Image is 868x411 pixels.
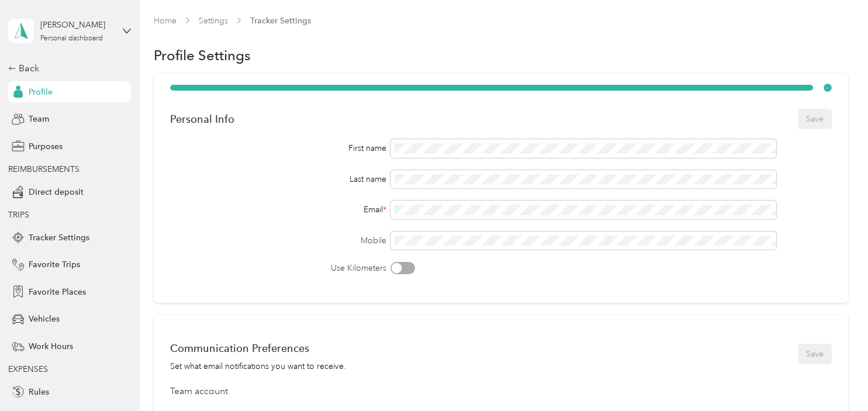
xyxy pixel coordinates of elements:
a: Settings [199,16,228,26]
div: Set what email notifications you want to receive. [170,360,346,372]
span: REIMBURSEMENTS [8,164,79,174]
span: Purposes [29,140,63,153]
span: Profile [29,86,53,98]
a: Home [154,16,177,26]
span: TRIPS [8,210,29,220]
div: First name [170,142,386,154]
span: EXPENSES [8,364,48,374]
div: Personal dashboard [40,35,103,42]
div: Personal Info [170,113,234,125]
span: Vehicles [29,313,60,325]
div: Team account [170,385,832,399]
span: Team [29,113,49,125]
div: [PERSON_NAME] [40,19,113,31]
div: Communication Preferences [170,342,346,354]
label: Use Kilometers [170,262,386,274]
span: Tracker Settings [250,15,311,27]
div: Back [8,61,125,75]
span: Favorite Places [29,286,86,298]
span: Work Hours [29,340,73,353]
span: Direct deposit [29,186,84,198]
div: Email [170,203,386,216]
iframe: Everlance-gr Chat Button Frame [803,346,868,411]
span: Rules [29,386,49,398]
span: Tracker Settings [29,232,89,244]
span: Favorite Trips [29,258,80,271]
div: Last name [170,173,386,185]
label: Mobile [170,234,386,247]
h1: Profile Settings [154,49,251,61]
